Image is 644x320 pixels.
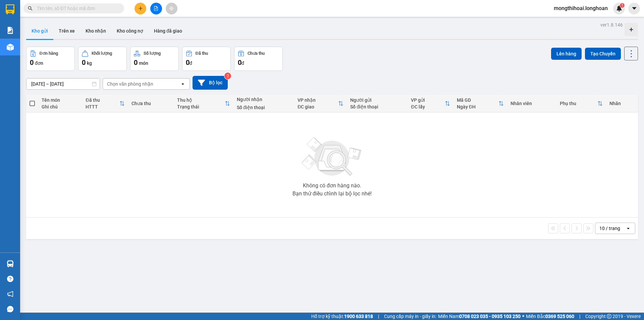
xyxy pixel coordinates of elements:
[241,60,244,66] span: đ
[625,23,638,36] div: Tạo kho hàng mới
[459,314,521,319] strong: 0708 023 035 - 0935 103 250
[344,314,373,319] strong: 1900 633 818
[522,315,524,318] span: ⚪️
[154,6,158,11] span: file-add
[26,79,100,89] input: Select a date range.
[620,3,625,8] sup: 1
[40,51,58,56] div: Đơn hàng
[303,183,361,188] div: Không có đơn hàng nào.
[107,81,153,87] div: Chọn văn phòng nhận
[600,21,623,29] div: ver 1.8.146
[526,313,574,320] span: Miền Bắc
[180,81,185,87] svg: open
[511,101,553,106] div: Nhân viên
[628,3,640,14] button: caret-down
[7,44,14,51] img: warehouse-icon
[560,101,597,106] div: Phụ thu
[80,23,111,39] button: Kho nhận
[237,105,291,110] div: Số điện thoại
[6,4,14,14] img: logo-vxr
[548,4,613,12] span: mongthihoai.longhoan
[78,47,127,71] button: Khối lượng0kg
[298,97,338,103] div: VP nhận
[599,225,620,232] div: 10 / trang
[130,47,179,71] button: Số lượng0món
[169,6,174,11] span: aim
[35,60,43,66] span: đơn
[609,101,634,106] div: Nhãn
[411,97,444,103] div: VP gửi
[139,60,148,66] span: món
[579,313,580,320] span: |
[135,3,146,14] button: plus
[378,313,379,320] span: |
[7,306,13,312] span: message
[92,51,112,56] div: Khối lượng
[42,97,79,103] div: Tên món
[294,95,347,112] th: Toggle SortBy
[457,97,499,103] div: Mã GD
[30,58,34,66] span: 0
[149,23,187,39] button: Hàng đã giao
[87,60,92,66] span: kg
[551,48,582,60] button: Lên hàng
[53,23,80,39] button: Trên xe
[177,97,225,103] div: Thu hộ
[26,47,75,71] button: Đơn hàng0đơn
[196,51,208,56] div: Đã thu
[186,58,190,66] span: 0
[174,95,233,112] th: Toggle SortBy
[299,133,366,180] img: svg+xml;base64,PHN2ZyBjbGFzcz0ibGlzdC1wbHVnX19zdmciIHhtbG5zPSJodHRwOi8vd3d3LnczLm9yZy8yMDAwL3N2Zy...
[585,48,621,60] button: Tạo Chuyến
[7,276,13,282] span: question-circle
[193,76,228,90] button: Bộ lọc
[438,313,521,320] span: Miền Nam
[37,5,116,12] input: Tìm tên, số ĐT hoặc mã đơn
[411,104,444,109] div: ĐC lấy
[545,314,574,319] strong: 0369 525 060
[7,260,14,267] img: warehouse-icon
[298,104,338,109] div: ĐC giao
[237,97,291,102] div: Người nhận
[82,95,128,112] th: Toggle SortBy
[626,226,631,231] svg: open
[234,47,283,71] button: Chưa thu0đ
[350,104,404,109] div: Số điện thoại
[150,3,162,14] button: file-add
[384,313,436,320] span: Cung cấp máy in - giấy in:
[248,51,265,56] div: Chưa thu
[616,5,622,11] img: icon-new-feature
[453,95,507,112] th: Toggle SortBy
[138,6,143,11] span: plus
[86,97,119,103] div: Đã thu
[631,5,637,11] span: caret-down
[26,23,53,39] button: Kho gửi
[7,291,13,297] span: notification
[134,58,138,66] span: 0
[190,60,192,66] span: đ
[7,27,14,34] img: solution-icon
[408,95,453,112] th: Toggle SortBy
[311,313,373,320] span: Hỗ trợ kỹ thuật:
[238,58,241,66] span: 0
[28,6,33,11] span: search
[111,23,149,39] button: Kho công nợ
[42,104,79,109] div: Ghi chú
[177,104,225,109] div: Trạng thái
[82,58,86,66] span: 0
[224,73,231,79] sup: 2
[621,3,623,8] span: 1
[292,191,372,196] div: Bạn thử điều chỉnh lại bộ lọc nhé!
[86,104,119,109] div: HTTT
[607,314,611,319] span: copyright
[182,47,231,71] button: Đã thu0đ
[457,104,499,109] div: Ngày ĐH
[166,3,177,14] button: aim
[131,101,170,106] div: Chưa thu
[350,97,404,103] div: Người gửi
[556,95,606,112] th: Toggle SortBy
[144,51,161,56] div: Số lượng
